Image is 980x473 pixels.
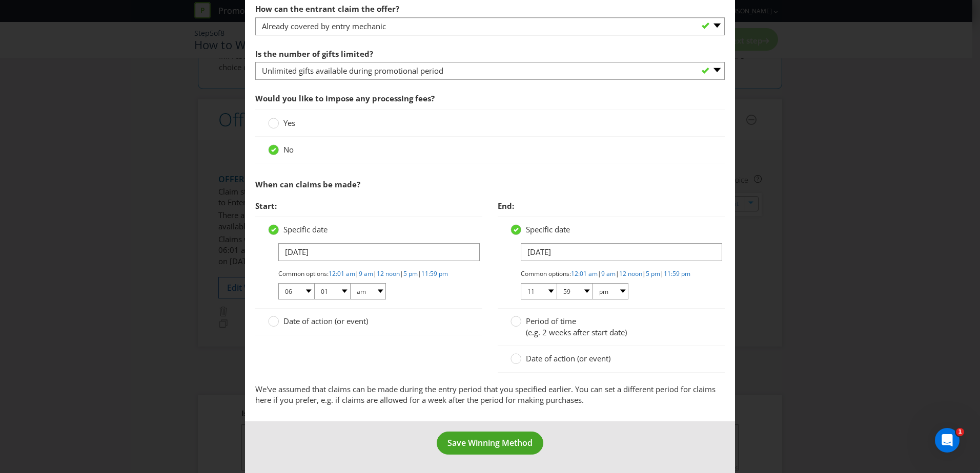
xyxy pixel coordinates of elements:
[646,269,660,278] a: 5 pm
[283,316,368,326] span: Date of action (or event)
[278,243,480,261] input: DD/MM/YY
[255,179,360,189] span: When can claims be made?
[421,269,448,278] a: 11:59 pm
[447,437,533,448] span: Save Winning Method
[616,269,619,278] span: |
[255,384,725,406] p: We've assumed that claims can be made during the entry period that you specified earlier. You can...
[283,144,294,155] span: No
[598,269,601,278] span: |
[373,269,377,278] span: |
[521,243,722,261] input: DD/MM/YY
[437,432,543,455] button: Save Winning Method
[255,49,373,59] span: Is the number of gifts limited?
[660,269,664,278] span: |
[935,428,959,453] iframe: Intercom live chat
[403,269,418,278] a: 5 pm
[571,269,598,278] a: 12:01 am
[377,269,400,278] a: 12 noon
[283,118,295,128] span: Yes
[526,353,610,363] span: Date of action (or event)
[255,4,399,14] span: How can the entrant claim the offer?
[255,201,277,211] span: Start:
[400,269,403,278] span: |
[526,224,570,234] span: Specific date
[418,269,421,278] span: |
[278,269,329,278] span: Common options:
[521,269,571,278] span: Common options:
[329,269,355,278] a: 12:01 am
[956,428,964,436] span: 1
[526,316,576,326] span: Period of time
[359,269,373,278] a: 9 am
[255,93,435,103] span: Would you like to impose any processing fees?
[601,269,616,278] a: 9 am
[355,269,359,278] span: |
[664,269,690,278] a: 11:59 pm
[642,269,646,278] span: |
[283,224,328,234] span: Specific date
[498,201,514,211] span: End:
[526,327,627,337] span: (e.g. 2 weeks after start date)
[619,269,642,278] a: 12 noon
